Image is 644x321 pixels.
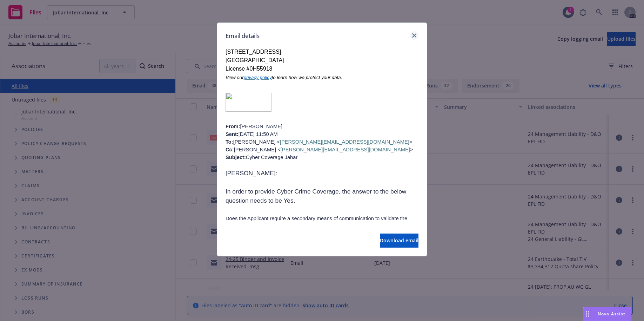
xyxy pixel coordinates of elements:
button: Download email [380,234,418,248]
a: privacy policy [244,74,272,80]
span: In order to provide Cyber Crime Coverage, the answer to the below question needs to be Yes. [226,188,406,204]
span: privacy policy [244,75,272,80]
span: [PERSON_NAME]: [226,170,277,177]
span: License #0H55918 [226,66,272,72]
button: Nova Assist [583,307,631,321]
h1: Email details [226,31,260,40]
a: close [410,31,418,40]
a: [PERSON_NAME][EMAIL_ADDRESS][DOMAIN_NAME] [280,139,409,145]
span: [PERSON_NAME] [DATE] 11:50 AM [PERSON_NAME] < > [PERSON_NAME] < > Cyber Coverage Jabar [226,124,413,160]
div: Drag to move [583,307,592,321]
li: Does the Applicant require a secondary means of communication to validate the authenticity of fun... [226,215,418,231]
span: [GEOGRAPHIC_DATA] [226,57,284,63]
a: [PERSON_NAME][EMAIL_ADDRESS][DOMAIN_NAME] [281,147,410,152]
span: From: [226,124,240,129]
b: Subject: [226,155,246,160]
span: Download email [380,237,418,244]
span: [STREET_ADDRESS] [226,49,281,55]
span: View our [226,75,244,80]
b: To: [226,139,233,145]
b: Sent: [226,131,239,137]
span: Nova Assist [598,311,625,317]
span: to learn how we protect your data. [272,75,342,80]
img: image005.png@01DAF7CC.4F166DF0 [226,93,271,112]
b: Cc: [226,147,234,152]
